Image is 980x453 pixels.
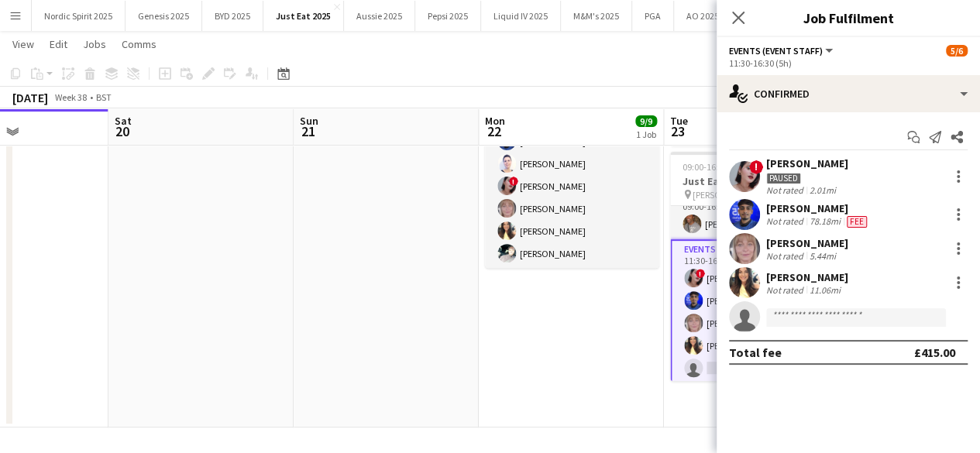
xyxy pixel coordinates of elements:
div: 11:30-16:30 (5h) [729,57,968,69]
div: [PERSON_NAME] [766,236,848,250]
app-card-role: Events (Event Manager)1/109:00-16:30 (7h30m)[PERSON_NAME] [670,187,844,239]
span: Fee [847,216,867,228]
div: [PERSON_NAME] [766,201,870,215]
span: Comms [122,37,156,51]
span: 9/9 [635,115,657,127]
span: Sun [300,114,318,128]
div: Total fee [729,345,782,360]
a: Comms [115,34,163,54]
div: Not rated [766,250,806,262]
button: Aussie 2025 [344,1,415,31]
span: Tue [670,114,688,128]
span: ! [509,177,518,186]
span: ! [696,269,705,278]
span: Mon [485,114,505,128]
button: Just Eat 2025 [263,1,344,31]
button: Liquid IV 2025 [481,1,561,31]
span: 20 [112,122,132,140]
div: [PERSON_NAME] [766,156,848,170]
span: Jobs [83,37,106,51]
h3: Job Fulfilment [717,8,980,28]
app-card-role: Events (Event Staff)4/511:30-16:30 (5h)![PERSON_NAME][PERSON_NAME][PERSON_NAME][PERSON_NAME] [670,239,844,385]
div: [PERSON_NAME] [766,270,848,284]
div: 1 Job [636,129,656,140]
button: Nordic Spirit 2025 [32,1,126,31]
span: [PERSON_NAME] Gateshead [693,189,804,201]
span: Week 38 [51,91,90,103]
button: AO 2025 [674,1,732,31]
a: Jobs [77,34,112,54]
span: Events (Event Staff) [729,45,823,57]
span: 5/6 [946,45,968,57]
div: Not rated [766,215,806,228]
span: Sat [115,114,132,128]
span: 23 [668,122,688,140]
span: Edit [50,37,67,51]
app-job-card: 09:00-16:30 (7h30m)5/6Just Eat - Street Meets [PERSON_NAME] Gateshead2 RolesEvents (Event Manager... [670,152,844,381]
button: M&M's 2025 [561,1,632,31]
div: Not rated [766,284,806,296]
div: Paused [766,173,801,184]
button: BYD 2025 [202,1,263,31]
span: 09:00-16:30 (7h30m) [683,161,763,173]
div: 78.18mi [806,215,844,228]
span: 21 [297,122,318,140]
span: View [12,37,34,51]
app-job-card: Updated11:00-12:00 (1h)9/9Just Eat - virtual training Just Eat - virtual training1 RoleEvents (Tr... [485,39,658,268]
button: Genesis 2025 [126,1,202,31]
app-card-role: Events (Training Time)9/911:00-12:00 (1h)[PERSON_NAME][PERSON_NAME][PERSON_NAME][PERSON_NAME][PER... [485,36,658,269]
div: 11.06mi [806,284,844,296]
button: Pepsi 2025 [415,1,481,31]
a: Edit [43,34,74,54]
span: 22 [483,122,505,140]
div: BST [96,91,112,103]
div: £415.00 [914,345,955,360]
div: [DATE] [12,90,48,105]
span: ! [749,160,763,174]
div: 5.44mi [806,250,839,262]
div: Not rated [766,184,806,196]
button: Events (Event Staff) [729,45,835,57]
button: PGA [632,1,674,31]
h3: Just Eat - Street Meets [670,174,844,188]
div: 2.01mi [806,184,839,196]
a: View [6,34,40,54]
div: Crew has different fees then in role [844,215,870,228]
div: Confirmed [717,75,980,112]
